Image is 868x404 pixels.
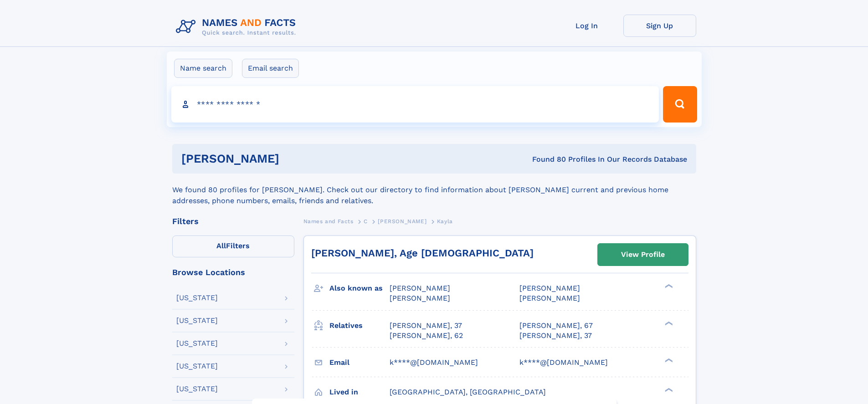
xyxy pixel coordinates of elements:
[329,384,390,400] h3: Lived in
[176,340,218,347] div: [US_STATE]
[550,15,623,37] a: Log In
[329,355,390,370] h3: Email
[663,86,697,123] button: Search Button
[176,385,218,393] div: [US_STATE]
[171,86,659,123] input: search input
[311,247,534,259] a: [PERSON_NAME], Age [DEMOGRAPHIC_DATA]
[181,153,406,164] h1: [PERSON_NAME]
[519,321,593,331] a: [PERSON_NAME], 67
[364,215,368,227] a: C
[364,218,368,225] span: C
[390,331,463,341] a: [PERSON_NAME], 62
[242,59,299,78] label: Email search
[621,244,665,265] div: View Profile
[172,174,696,206] div: We found 80 profiles for [PERSON_NAME]. Check out our directory to find information about [PERSON...
[176,317,218,324] div: [US_STATE]
[519,294,580,302] span: [PERSON_NAME]
[172,15,303,39] img: Logo Names and Facts
[329,281,390,296] h3: Also known as
[663,357,673,363] div: ❯
[378,218,426,225] span: [PERSON_NAME]
[663,283,673,289] div: ❯
[176,294,218,302] div: [US_STATE]
[172,235,294,257] label: Filters
[174,59,232,78] label: Name search
[598,244,688,266] a: View Profile
[216,241,226,250] span: All
[172,217,294,225] div: Filters
[623,15,696,37] a: Sign Up
[378,215,426,227] a: [PERSON_NAME]
[437,218,453,225] span: Kayla
[663,387,673,393] div: ❯
[303,215,354,227] a: Names and Facts
[519,331,592,341] a: [PERSON_NAME], 37
[663,320,673,326] div: ❯
[406,154,687,164] div: Found 80 Profiles In Our Records Database
[519,284,580,292] span: [PERSON_NAME]
[329,318,390,333] h3: Relatives
[390,388,546,396] span: [GEOGRAPHIC_DATA], [GEOGRAPHIC_DATA]
[390,321,462,331] a: [PERSON_NAME], 37
[176,363,218,370] div: [US_STATE]
[390,284,450,292] span: [PERSON_NAME]
[172,268,294,276] div: Browse Locations
[390,294,450,302] span: [PERSON_NAME]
